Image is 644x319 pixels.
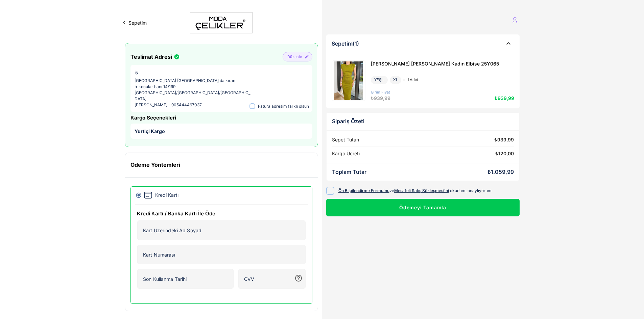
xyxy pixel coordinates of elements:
h3: Kargo Seçenekleri [130,115,176,121]
div: ₺120,00 [495,151,514,157]
span: ₺939,99 [495,95,514,101]
span: 'ni [444,188,449,193]
div: Kredi Kartı / Banka Kartı İle Öde [137,210,306,218]
span: [PERSON_NAME] [PERSON_NAME] Kadın Elbise 25Y065 [371,61,499,67]
div: Birim Fiyat [371,90,390,95]
button: Ödemeyi Tamamla [326,199,520,216]
span: 'nu [383,188,389,193]
span: (1) [353,40,359,47]
label: Kredi Kartı [144,191,178,200]
p: [GEOGRAPHIC_DATA] [GEOGRAPHIC_DATA] dalkıran trikocular hanı 14/199 [GEOGRAPHIC_DATA]/[GEOGRAPHIC... [135,78,308,108]
label: Fatura adresim farklı olsun [249,102,309,110]
h2: Ödeme Yöntemleri [130,162,180,168]
div: XL [390,76,401,84]
div: iş [135,69,308,76]
h2: Teslimat Adresi [130,54,180,60]
div: ₺939,99 [494,137,514,143]
div: Sepetim [332,41,359,47]
div: ve okudum, onaylıyorum [338,188,492,194]
div: 1 adet [403,78,418,82]
div: Sepet Tutarı [332,137,359,143]
div: Toplam Tutar [332,169,366,175]
div: Kargo Ücreti [332,151,360,157]
button: Sepetim [121,19,147,26]
img: pay_credit_card-75e1b323.svg [144,191,152,200]
img: Yuvarlak Yaka Drapeli Jesep Yeşil Kadın Elbise 25Y065 [333,61,364,100]
span: Yurtiçi Kargo [135,128,165,134]
button: Düzenle [283,52,312,61]
div: Sipariş Özeti [332,118,514,125]
span: ₺939,99 [371,95,390,101]
a: Ön Bilgilendirme Formu'nu [338,188,389,193]
div: ₺1.059,99 [487,169,514,175]
a: Mesafeli Satış Sözleşmesi'ni [394,188,449,193]
div: YEŞİL [371,76,388,84]
span: Düzenle [287,54,302,59]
